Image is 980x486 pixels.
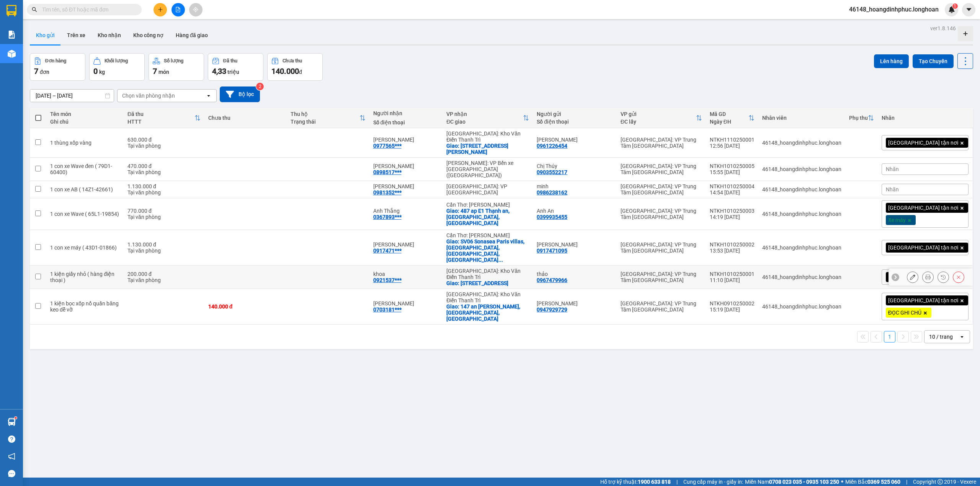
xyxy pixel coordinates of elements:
[127,214,201,220] div: Tại văn phòng
[446,280,529,286] div: Giao: Số 6 Ngõ 50 Phó Chính Kinh, Thanh Xuân, Hà Nội
[271,67,299,76] span: 140.000
[965,6,972,13] span: caret-down
[537,169,567,175] div: 0903552217
[158,7,163,12] span: plus
[621,111,696,117] div: VP gửi
[50,245,120,251] div: 1 con xe máy ( 43D1-01866)
[127,277,201,283] div: Tại văn phòng
[220,86,260,102] button: Bộ lọc
[446,130,529,143] div: [GEOGRAPHIC_DATA]: Kho Văn Điển Thanh Trì
[621,137,702,149] div: [GEOGRAPHIC_DATA]: VP Trung Tâm [GEOGRAPHIC_DATA]
[50,211,120,217] div: 1 con xe Wave ( 65L1-19854)
[127,241,201,248] div: 1.130.000 đ
[127,137,201,143] div: 630.000 đ
[537,137,613,143] div: Anh Phi
[537,163,613,169] div: Chị Thúy
[849,115,868,121] div: Phụ thu
[61,26,91,44] button: Trên xe
[127,183,201,189] div: 1.130.000 đ
[537,300,613,307] div: Chị Phương
[153,67,157,76] span: 7
[710,241,755,248] div: NTKH1010250002
[600,478,671,486] span: Hỗ trợ kỹ thuật:
[208,115,283,121] div: Chưa thu
[443,108,533,128] th: Toggle SortBy
[954,3,956,9] span: 1
[843,5,945,14] span: 46148_hoangdinhphuc.longhoan
[948,6,955,13] img: icon-new-feature
[710,183,755,189] div: NTKH1010250004
[91,26,127,44] button: Kho nhận
[888,274,958,281] span: [GEOGRAPHIC_DATA] tận nơi
[888,139,958,146] span: [GEOGRAPHIC_DATA] tận nơi
[874,54,909,68] button: Lên hàng
[959,334,965,340] svg: open
[845,478,900,486] span: Miền Bắc
[373,137,439,143] div: Anh Linh
[267,53,323,81] button: Chưa thu140.000đ
[745,478,839,486] span: Miền Nam
[841,480,843,483] span: ⚪️
[888,217,906,223] span: Xe máy
[189,3,203,16] button: aim
[149,53,204,81] button: Số lượng7món
[212,67,226,76] span: 4,33
[621,163,702,175] div: [GEOGRAPHIC_DATA]: VP Trung Tâm [GEOGRAPHIC_DATA]
[8,435,15,443] span: question-circle
[127,26,170,44] button: Kho công nợ
[127,163,201,169] div: 470.000 đ
[446,143,529,155] div: Giao: 35 Phố Nguyễn Lam, Phúc Lợi, Long Biên, Hà Nội
[886,186,899,192] span: Nhãn
[888,309,921,316] span: ĐỌC GHI CHÚ
[373,271,439,277] div: khoa
[127,271,201,277] div: 200.000 đ
[50,163,120,175] div: 1 con xe Wave đen ( 79D1-60400)
[227,69,239,75] span: triệu
[621,119,696,125] div: ĐC lấy
[373,241,439,248] div: VIACHESLAV KIRILLOV
[762,245,841,251] div: 46148_hoangdinhphuc.longhoan
[30,26,61,44] button: Kho gửi
[762,274,841,280] div: 46148_hoangdinhphuc.longhoan
[291,111,359,117] div: Thu hộ
[710,277,755,283] div: 11:10 [DATE]
[762,115,841,121] div: Nhân viên
[710,208,755,214] div: NTKH1010250003
[164,58,183,64] div: Số lượng
[171,3,185,16] button: file-add
[537,248,567,254] div: 0917471095
[8,50,16,58] img: warehouse-icon
[867,479,900,485] strong: 0369 525 060
[50,271,120,283] div: 1 kiện giấy nhỏ ( hàng điện thoại )
[762,211,841,217] div: 46148_hoangdinhphuc.longhoan
[888,204,958,211] span: [GEOGRAPHIC_DATA] tận nơi
[8,470,15,477] span: message
[373,119,439,126] div: Số điện thoại
[958,26,973,41] div: Tạo kho hàng mới
[888,297,958,304] span: [GEOGRAPHIC_DATA] tận nơi
[710,163,755,169] div: NTKH1010250005
[710,169,755,175] div: 15:55 [DATE]
[882,115,969,121] div: Nhãn
[446,119,523,125] div: ĐC giao
[208,53,263,81] button: Đã thu4,33 triệu
[193,7,198,12] span: aim
[710,137,755,143] div: NTKH1110250001
[40,69,49,75] span: đơn
[446,160,529,178] div: [PERSON_NAME]: VP Bến xe [GEOGRAPHIC_DATA] ([GEOGRAPHIC_DATA])
[127,189,201,196] div: Tại văn phòng
[299,69,302,75] span: đ
[446,291,529,303] div: [GEOGRAPHIC_DATA]: Kho Văn Điển Thanh Trì
[30,90,114,102] input: Select a date range.
[93,67,98,76] span: 0
[206,93,212,99] svg: open
[124,108,204,128] th: Toggle SortBy
[287,108,369,128] th: Toggle SortBy
[537,143,567,149] div: 0961226454
[154,3,167,16] button: plus
[884,331,895,342] button: 1
[8,418,16,426] img: warehouse-icon
[845,108,878,128] th: Toggle SortBy
[8,453,15,460] span: notification
[762,186,841,192] div: 46148_hoangdinhphuc.longhoan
